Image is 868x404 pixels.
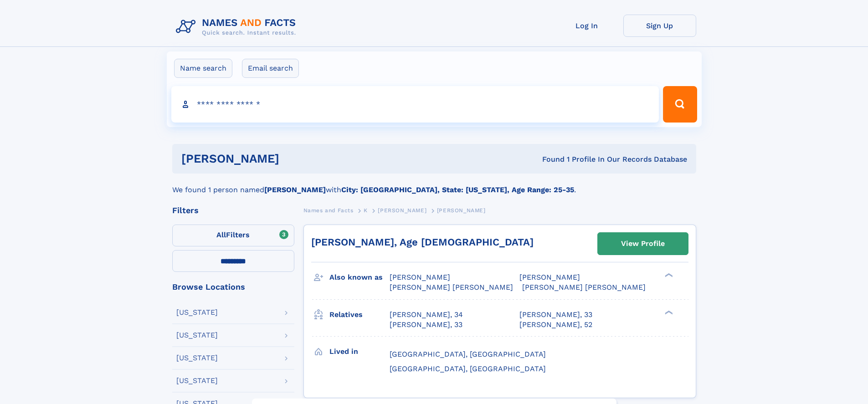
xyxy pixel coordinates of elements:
span: [GEOGRAPHIC_DATA], [GEOGRAPHIC_DATA] [390,350,546,358]
h3: Relatives [329,307,390,322]
img: Logo Names and Facts [172,15,303,39]
h1: [PERSON_NAME] [181,153,411,164]
span: [PERSON_NAME] [PERSON_NAME] [390,283,513,291]
input: search input [171,86,659,123]
a: [PERSON_NAME], 33 [519,310,592,320]
label: Name search [174,59,232,78]
div: ❯ [663,309,673,315]
h3: Also known as [329,270,390,285]
span: [PERSON_NAME] [437,207,486,214]
a: [PERSON_NAME], 33 [390,320,462,330]
a: [PERSON_NAME] [378,205,426,216]
button: Search Button [663,86,697,123]
div: [US_STATE] [176,354,218,362]
span: [PERSON_NAME] [PERSON_NAME] [522,283,646,291]
a: [PERSON_NAME], 52 [519,320,592,330]
a: View Profile [598,233,688,255]
span: All [216,230,226,239]
b: City: [GEOGRAPHIC_DATA], State: [US_STATE], Age Range: 25-35 [341,185,574,194]
label: Filters [172,225,294,246]
h3: Lived in [329,344,390,359]
a: [PERSON_NAME], 34 [390,310,463,320]
a: [PERSON_NAME], Age [DEMOGRAPHIC_DATA] [311,236,534,248]
span: [PERSON_NAME] [390,273,450,281]
div: We found 1 person named with . [172,174,696,195]
label: Email search [242,59,299,78]
div: Filters [172,206,294,215]
span: [PERSON_NAME] [378,207,426,214]
a: Log In [550,15,623,37]
span: [GEOGRAPHIC_DATA], [GEOGRAPHIC_DATA] [390,364,546,373]
div: [US_STATE] [176,332,218,339]
a: K [364,205,368,216]
b: [PERSON_NAME] [264,185,326,194]
div: [US_STATE] [176,309,218,316]
div: ❯ [663,272,673,278]
div: Browse Locations [172,283,294,291]
div: Found 1 Profile In Our Records Database [411,154,687,164]
span: [PERSON_NAME] [519,273,580,281]
a: Names and Facts [303,205,354,216]
span: K [364,207,368,214]
a: Sign Up [623,15,696,37]
div: [US_STATE] [176,377,218,384]
div: View Profile [621,233,665,254]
